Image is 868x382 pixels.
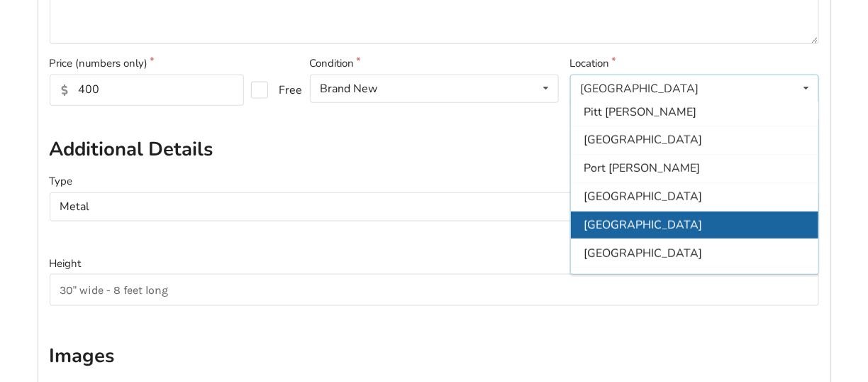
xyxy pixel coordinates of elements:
div: Metal [60,201,90,212]
span: Pitt [PERSON_NAME] [584,104,696,120]
label: Location [570,55,819,72]
div: [GEOGRAPHIC_DATA] [581,83,699,94]
h2: Images [50,344,819,369]
span: [GEOGRAPHIC_DATA] [584,217,702,233]
label: Price (numbers only) [50,55,299,72]
h2: Additional Details [50,137,819,162]
label: Free [251,82,291,99]
span: [GEOGRAPHIC_DATA] [584,133,702,148]
label: Height [50,256,819,272]
span: Port [PERSON_NAME] [584,161,700,177]
span: [GEOGRAPHIC_DATA] [584,246,702,261]
div: Brand New [321,83,378,94]
label: Type [50,173,819,190]
span: [GEOGRAPHIC_DATA] [584,189,702,204]
label: Condition [310,55,559,72]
